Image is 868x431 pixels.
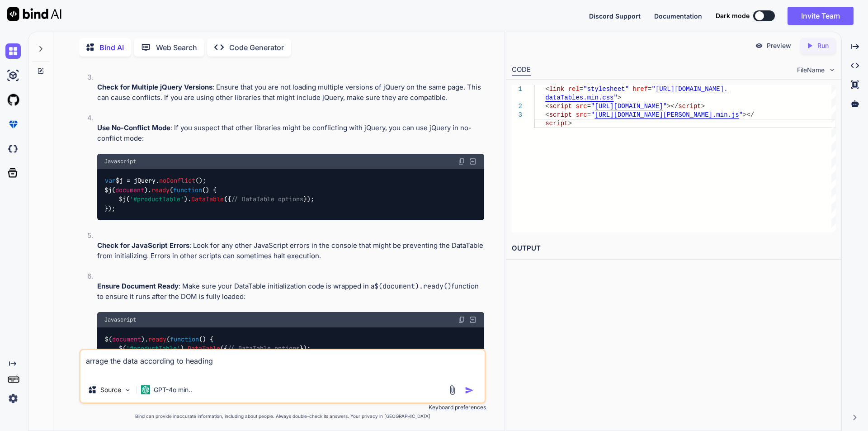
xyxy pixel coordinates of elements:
img: Bind AI [7,7,61,21]
span: script [545,120,568,127]
img: Open in Browser [469,157,477,166]
span: < [545,85,549,93]
span: // DataTable options [227,344,300,352]
strong: Ensure Document Ready [97,282,179,290]
img: Pick Models [124,386,132,394]
span: href [632,85,648,93]
img: icon [465,386,474,395]
p: : Ensure that you are not loading multiple versions of jQuery on the same page. This can cause co... [97,82,484,103]
img: ai-studio [5,68,21,83]
span: < [545,103,549,110]
span: function [170,335,199,343]
div: 3 [512,111,522,119]
span: [PERSON_NAME].min.js [663,111,739,118]
span: ></ [743,111,754,118]
span: DataTable [191,195,224,204]
span: " [663,103,666,110]
span: [URL][DOMAIN_NAME]. [656,85,728,93]
p: Bind can provide inaccurate information, including about people. Always double-check its answers.... [79,413,486,420]
span: function [173,186,202,194]
span: = [587,111,590,118]
span: script [549,103,571,110]
h2: OUTPUT [506,238,841,259]
span: dataTables.min.css [545,94,613,101]
span: Discord Support [589,12,641,20]
span: // DataTable options [231,195,303,204]
img: Open in Browser [469,316,477,324]
img: copy [458,158,465,165]
p: : If you suspect that other libraries might be conflicting with jQuery, you can use jQuery in no-... [97,123,484,143]
span: src [576,103,587,110]
textarea: arrage the data according to heading [80,350,485,377]
span: [URL][DOMAIN_NAME] [594,103,663,110]
p: Source [100,385,121,394]
span: ready [151,186,170,194]
img: githubLight [5,92,21,108]
p: Keyboard preferences [79,404,486,411]
p: GPT-4o min.. [154,385,192,394]
img: attachment [447,385,458,395]
code: $(document).ready() [374,282,452,291]
span: ></ [667,103,678,110]
strong: Use No-Conflict Mode [97,123,170,132]
button: Documentation [654,11,702,21]
span: = [580,85,583,93]
span: > [701,103,704,110]
span: = [648,85,651,93]
img: premium [5,117,21,132]
img: preview [755,42,763,50]
span: DataTable [188,344,220,352]
code: $j = jQuery. (); $j( ). ( ( ) { $j( ). ({ }); }); [104,176,314,213]
p: Web Search [156,42,197,53]
img: darkCloudIdeIcon [5,141,21,156]
span: "stylesheet" [583,85,629,93]
span: ready [148,335,166,343]
p: Code Generator [229,42,284,53]
span: [URL][DOMAIN_NAME] [594,111,663,118]
span: script [549,111,571,118]
span: FileName [797,66,825,75]
img: settings [5,391,21,406]
span: noConflict [159,177,195,185]
span: " [739,111,742,118]
p: : Make sure your DataTable initialization code is wrapped in a function to ensure it runs after t... [97,281,484,302]
p: : Look for any other JavaScript errors in the console that might be preventing the DataTable from... [97,241,484,261]
span: script [678,103,701,110]
span: '#productTable' [130,195,184,204]
span: rel [568,85,579,93]
span: src [576,111,587,118]
img: chevron down [828,66,836,74]
span: " [591,111,594,118]
strong: Check for JavaScript Errors [97,241,189,250]
span: document [115,186,144,194]
span: link [549,85,564,93]
span: '#productTable' [126,344,180,352]
button: Discord Support [589,11,641,21]
span: < [545,111,549,118]
span: Dark mode [716,11,750,20]
strong: Check for Multiple jQuery Versions [97,83,212,91]
p: Preview [767,41,791,50]
div: 1 [512,85,522,94]
span: = [587,103,590,110]
span: Javascript [104,158,136,165]
p: Run [817,41,829,50]
span: > [618,94,621,101]
span: " [651,85,655,93]
span: Javascript [104,316,136,323]
img: copy [458,316,465,323]
div: CODE [512,65,531,76]
button: Invite Team [788,7,854,25]
img: GPT-4o mini [141,385,150,394]
p: Bind AI [99,42,124,53]
span: " [613,94,617,101]
code: $( ). ( ( ) { $( ). ({ }); }); [104,335,311,363]
span: var [105,177,116,185]
span: document [112,335,141,343]
span: " [591,103,594,110]
div: 2 [512,102,522,111]
img: chat [5,43,21,59]
span: > [568,120,571,127]
span: Documentation [654,12,702,20]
